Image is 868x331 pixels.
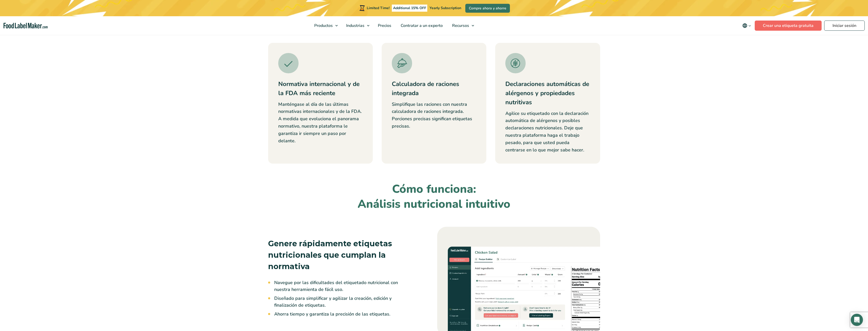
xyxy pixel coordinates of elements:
[278,101,363,145] p: Manténgase al día de las últimas normativas internacionales y de la FDA. A medida que evoluciona ...
[274,295,415,309] li: Diseñado para simplificar y agilizar la creación, edición y finalización de etiquetas.
[392,5,428,12] span: Additional 15% OFF
[392,101,476,130] p: Simplifique las raciones con nuestra calculadora de raciones integrada. Porciones precisas signif...
[851,314,863,326] div: Open Intercom Messenger
[824,21,865,31] a: Iniciar sesión
[373,16,395,35] a: Precios
[505,110,590,154] p: Agilice su etiquetado con la declaración automática de alérgenos y posibles declaraciones nutrici...
[396,16,446,35] a: Contratar a un experto
[274,311,415,318] li: Ahorra tiempo y garantiza la precisión de las etiquetas.
[376,23,392,28] span: Precios
[451,23,470,28] span: Recursos
[505,79,590,107] h3: Declaraciones automáticas de alérgenos y propiedades nutritivas
[448,16,477,35] a: Recursos
[755,21,822,31] a: Crear una etiqueta gratuita
[268,238,415,272] h3: Genere rápidamente etiquetas nutricionales que cumplan la normativa
[268,182,600,212] h2: Cómo funciona: Análisis nutricional intuitivo
[392,79,476,98] h3: Calculadora de raciones integrada
[274,279,415,293] li: Navegue por las dificultades del etiquetado nutricional con nuestra herramienta de fácil uso.
[278,53,299,73] img: Un icono de garrapata verde.
[465,4,510,13] a: Compre ahora y ahorre
[430,6,461,10] span: Yearly Subscription
[313,23,333,28] span: Productos
[367,6,390,10] span: Limited Time!
[278,79,363,98] h3: Normativa internacional y de la FDA más reciente
[345,23,365,28] span: Industrias
[342,16,372,35] a: Industrias
[399,23,443,28] span: Contratar a un experto
[310,16,340,35] a: Productos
